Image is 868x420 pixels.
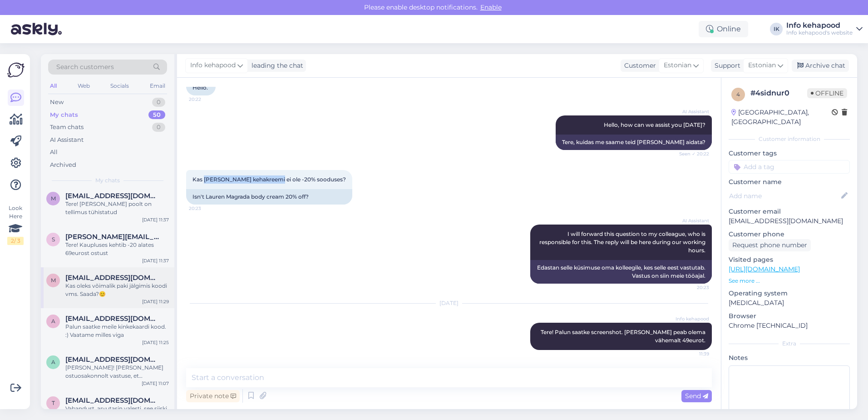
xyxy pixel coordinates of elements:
[142,298,169,305] div: [DATE] 11:29
[478,3,504,11] span: Enable
[76,80,92,92] div: Web
[711,61,740,70] div: Support
[729,265,800,273] a: [URL][DOMAIN_NAME]
[148,80,167,92] div: Email
[786,22,853,29] div: Info kehapood
[152,123,165,132] div: 0
[729,289,850,298] p: Operating system
[65,364,169,380] div: [PERSON_NAME]! [PERSON_NAME] ostuosakonnolt vastuse, et küünefreesi tarnimisega on hetkel problee...
[51,277,56,284] span: m
[770,23,783,35] div: IK
[729,230,850,239] p: Customer phone
[736,91,740,98] span: 4
[142,257,169,264] div: [DATE] 11:37
[190,60,236,70] span: Info kehapood
[729,239,811,251] div: Request phone number
[729,160,850,174] input: Add a tag
[192,176,346,183] span: Kas [PERSON_NAME] kehakreemi ei ole -20% sooduses?
[48,80,59,92] div: All
[189,96,223,103] span: 20:22
[539,230,707,254] span: I will forward this question to my colleague, who is responsible for this. The reply will be here...
[675,284,709,291] span: 20:23
[142,216,169,223] div: [DATE] 11:37
[148,110,165,120] div: 50
[186,80,216,95] div: Hello.
[65,355,160,364] span: arinakene7@gmail.com
[729,311,850,321] p: Browser
[621,61,656,70] div: Customer
[729,149,850,158] p: Customer tags
[65,241,169,257] div: Tere! Kaupluses kehtib -20 alates 69eurost ostust
[675,150,709,157] span: Seen ✓ 20:22
[664,60,691,70] span: Estonian
[51,318,55,325] span: a
[65,323,169,339] div: Palun saatke meile kinkekaardi kood. :) Vaatame milles viga
[699,21,748,37] div: Online
[7,61,25,79] img: Askly Logo
[65,233,160,241] span: sandra.sall@mail.ee
[675,108,709,115] span: AI Assistant
[729,177,850,187] p: Customer name
[792,60,849,72] div: Archive chat
[52,236,55,243] span: s
[52,400,55,406] span: t
[7,237,24,245] div: 2 / 3
[541,329,707,344] span: Tere! Palun saatke screenshot. [PERSON_NAME] peab olema vähemalt 49eurot.
[729,277,850,285] p: See more ...
[729,207,850,216] p: Customer email
[186,299,712,307] div: [DATE]
[750,88,807,99] div: # 4sidnur0
[95,176,120,185] span: My chats
[729,340,850,348] div: Extra
[108,80,131,92] div: Socials
[50,160,76,170] div: Archived
[729,353,850,363] p: Notes
[50,148,58,157] div: All
[604,121,705,128] span: Hello, how can we assist you [DATE]?
[729,135,850,143] div: Customer information
[729,216,850,226] p: [EMAIL_ADDRESS][DOMAIN_NAME]
[186,390,240,402] div: Private note
[56,62,114,72] span: Search customers
[50,110,78,120] div: My chats
[142,380,169,387] div: [DATE] 11:07
[248,61,303,70] div: leading the chat
[729,255,850,265] p: Visited pages
[189,205,223,212] span: 20:23
[729,191,839,201] input: Add name
[748,60,776,70] span: Estonian
[65,192,160,200] span: maryh@hot.ee
[65,282,169,298] div: Kas oleks võimalik paki jälgimis koodi vms. Saada?😊
[65,274,160,282] span: muahannalattik@gmail.com
[675,315,709,322] span: Info kehapood
[152,98,165,107] div: 0
[729,298,850,308] p: [MEDICAL_DATA]
[731,108,832,127] div: [GEOGRAPHIC_DATA], [GEOGRAPHIC_DATA]
[556,135,712,150] div: Tere, kuidas me saame teid [PERSON_NAME] aidata?
[7,204,24,245] div: Look Here
[65,200,169,216] div: Tere! [PERSON_NAME] poolt on tellimus tühistatud
[530,260,712,284] div: Edastan selle küsimuse oma kolleegile, kes selle eest vastutab. Vastus on siin meie tööajal.
[186,189,352,205] div: Isn't Lauren Magrada body cream 20% off?
[675,350,709,357] span: 11:39
[50,135,84,145] div: AI Assistant
[729,321,850,330] p: Chrome [TECHNICAL_ID]
[50,98,64,107] div: New
[51,359,55,365] span: a
[786,22,863,36] a: Info kehapoodInfo kehapood's website
[807,88,847,98] span: Offline
[675,217,709,224] span: AI Assistant
[51,195,56,202] span: m
[142,339,169,346] div: [DATE] 11:25
[65,396,160,405] span: tiina.kiik@gmail.com
[685,392,708,400] span: Send
[50,123,84,132] div: Team chats
[786,29,853,36] div: Info kehapood's website
[65,315,160,323] span: annelimusto@gmail.com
